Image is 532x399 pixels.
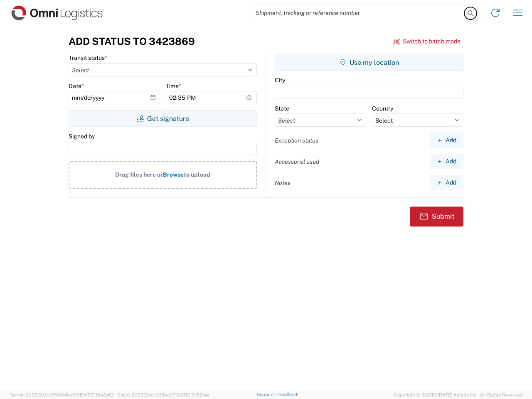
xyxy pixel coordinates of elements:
[115,171,163,178] span: Drag files here or
[175,392,209,397] span: [DATE] 10:52:44
[275,158,319,165] label: Accessorial used
[372,105,393,112] label: Country
[69,82,84,90] label: Date
[275,105,289,112] label: State
[69,35,195,47] h3: Add Status to 3423869
[117,392,209,397] span: Client: 2025.20.0-035ba07
[69,133,95,140] label: Signed by
[275,54,463,71] button: Use my location
[277,392,298,397] a: Feedback
[69,110,257,127] button: Get signature
[10,392,113,397] span: Server: 2025.20.0-970904bc0f3
[275,76,285,84] label: City
[163,171,184,178] span: Browse
[275,137,318,144] label: Exception status
[430,133,463,148] button: Add
[184,171,210,178] span: to upload
[69,54,107,62] label: Transit status
[394,391,522,399] span: Copyright © [DATE]-[DATE] Agistix Inc., All Rights Reserved
[410,207,463,227] button: Submit
[393,34,461,48] button: Switch to batch mode
[430,154,463,169] button: Add
[430,175,463,190] button: Add
[257,392,278,397] a: Support
[249,5,465,21] input: Shipment, tracking or reference number
[275,179,291,187] label: Notes
[80,392,113,397] span: [DATE] 10:43:43
[166,82,181,90] label: Time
